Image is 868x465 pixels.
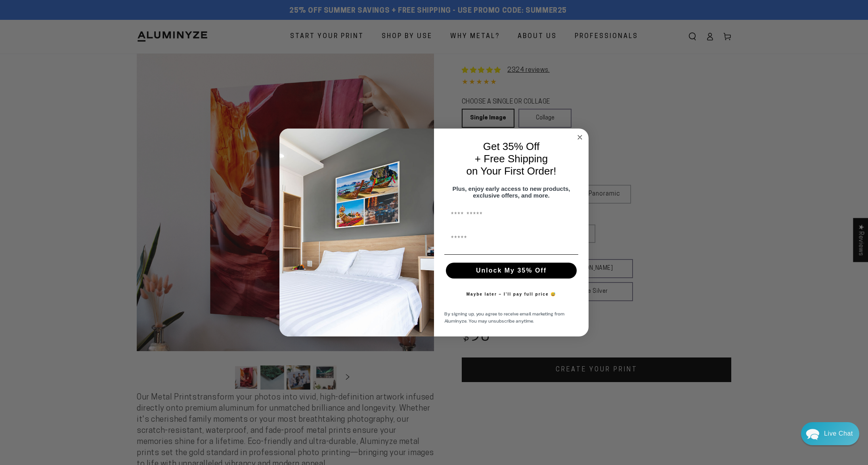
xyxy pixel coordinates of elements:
[444,310,564,325] span: By signing up, you agree to receive email marketing from Aluminyze. You may unsubscribe anytime.
[475,153,548,165] span: + Free Shipping
[446,263,577,279] button: Unlock My 35% Off
[801,422,859,445] div: Chat widget toggle
[444,254,578,255] img: underline
[279,129,434,336] img: 728e4f65-7e6c-44e2-b7d1-0292a396982f.jpeg
[575,133,585,142] button: Close dialog
[453,185,570,199] span: Plus, enjoy early access to new products, exclusive offers, and more.
[463,286,560,302] button: Maybe later – I’ll pay full price 😅
[467,165,556,177] span: on Your First Order!
[483,140,540,152] span: Get 35% Off
[824,422,853,445] div: Contact Us Directly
